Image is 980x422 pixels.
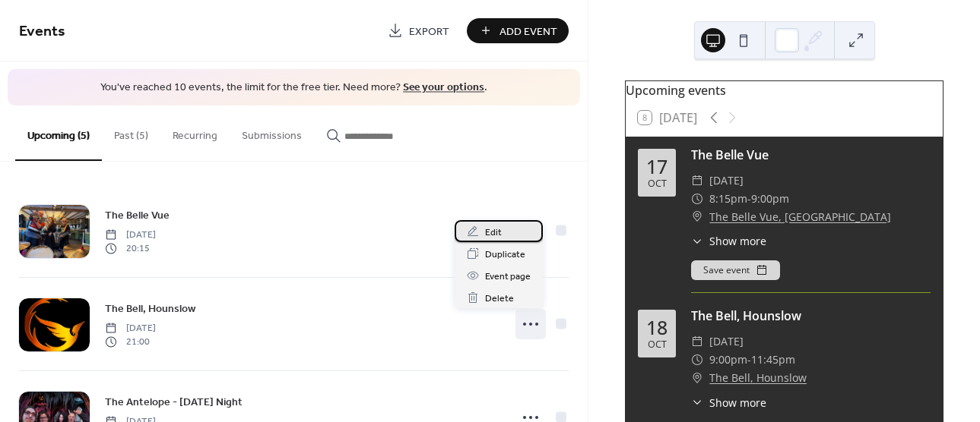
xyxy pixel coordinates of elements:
div: ​ [691,369,703,387]
button: Recurring [160,106,230,159]
span: 11:45pm [751,351,795,369]
span: 9:00pm [751,190,789,208]
button: Upcoming (5) [15,106,102,161]
a: The Antelope - [DATE] Night [105,393,243,411]
div: ​ [691,172,703,190]
span: You've reached 10 events, the limit for the free tier. Need more? . [23,80,565,96]
div: Oct [648,179,667,189]
button: Past (5) [102,106,160,159]
span: Show more [709,233,766,249]
div: 17 [646,157,668,176]
div: ​ [691,190,703,208]
button: ​Show more [691,395,766,411]
span: - [747,351,751,369]
span: 20:15 [105,242,156,256]
span: The Bell, Hounslow [105,301,195,316]
button: ​Show more [691,233,766,249]
a: The Belle Vue [105,206,170,224]
div: ​ [691,351,703,369]
span: [DATE] [105,228,156,241]
button: Submissions [230,106,314,159]
span: The Antelope - [DATE] Night [105,394,243,410]
span: Delete [485,291,514,307]
a: The Bell, Hounslow [105,300,195,317]
span: Edit [485,225,502,241]
div: 18 [646,318,668,337]
div: The Belle Vue [691,146,931,164]
span: [DATE] [709,172,744,190]
a: See your options [403,77,484,98]
div: ​ [691,208,703,226]
div: The Bell, Hounslow [691,307,931,325]
span: 9:00pm [709,351,747,369]
span: 21:00 [105,335,156,349]
span: Export [409,24,449,39]
a: The Belle Vue, [GEOGRAPHIC_DATA] [709,208,891,226]
div: ​ [691,233,703,249]
a: Export [376,18,461,43]
div: ​ [691,395,703,411]
a: The Bell, Hounslow [709,369,807,387]
span: Show more [709,395,766,411]
span: - [747,190,751,208]
span: [DATE] [709,332,744,351]
div: Upcoming events [626,81,943,99]
span: 8:15pm [709,190,747,208]
div: ​ [691,332,703,351]
span: [DATE] [105,321,156,335]
span: The Belle Vue [105,207,170,223]
span: Event page [485,269,531,285]
button: Save event [691,260,780,280]
span: Events [19,17,65,46]
span: Duplicate [485,247,525,263]
div: Oct [648,340,667,350]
